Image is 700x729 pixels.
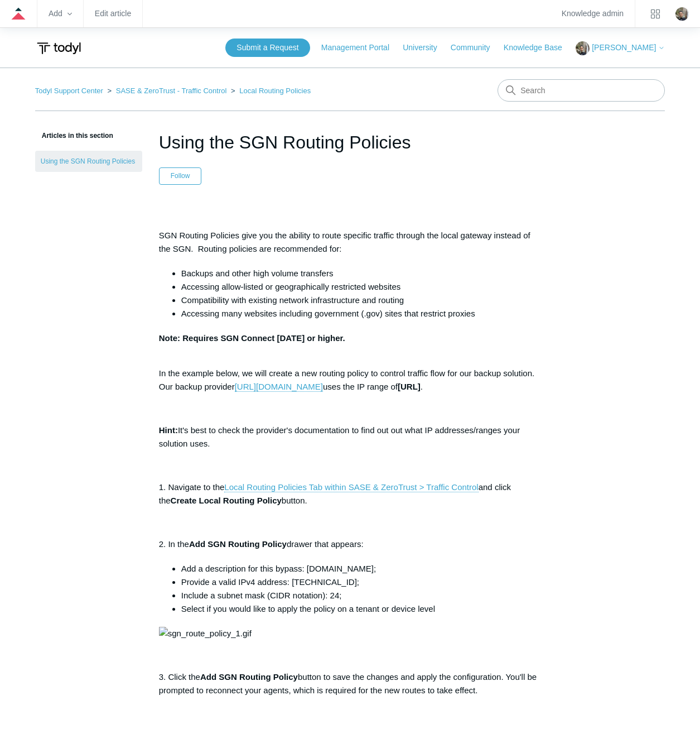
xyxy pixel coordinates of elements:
[35,151,142,172] a: Using the SGN Routing Policies
[675,7,689,21] img: user avatar
[229,87,311,95] li: Local Routing Policies
[562,11,624,17] a: Knowledge admin
[323,382,398,391] span: uses the IP range of
[105,87,229,95] li: SASE & ZeroTrust - Traffic Control
[287,539,364,549] span: drawer that appears:
[181,564,376,573] span: Add a description for this bypass: [DOMAIN_NAME];
[225,39,310,57] a: Submit a Request
[403,42,448,54] a: University
[398,382,421,391] span: [URL]
[159,333,345,343] strong: Note: Requires SGN Connect [DATE] or higher.
[159,672,200,682] span: 3. Click the
[35,38,83,59] img: Todyl Support Center Help Center home page
[159,482,225,492] span: 1. Navigate to the
[159,229,541,256] p: SGN Routing Policies give you the ability to route specific traffic through the local gateway ins...
[95,11,131,17] a: Edit article
[159,672,537,695] span: button to save the changes and apply the configuration. You'll be prompted to reconnect your agen...
[159,368,534,391] span: In the example below, we will create a new routing policy to control traffic flow for our backup ...
[181,280,541,294] li: Accessing allow-listed or geographically restricted websites
[159,627,252,640] img: sgn_route_policy_1.gif
[498,79,665,102] input: Search
[116,87,227,95] a: SASE & ZeroTrust - Traffic Control
[159,482,511,505] span: and click the
[181,307,541,320] li: Accessing many websites including government (.gov) sites that restrict proxies
[35,87,105,95] li: Todyl Support Center
[675,7,689,21] zd-hc-trigger: Click your profile icon to open the profile menu
[181,294,541,307] li: Compatibility with existing network infrastructure and routing
[504,42,573,54] a: Knowledge Base
[200,672,298,682] span: Add SGN Routing Policy
[181,267,541,280] li: Backups and other high volume transfers
[235,382,323,392] a: [URL][DOMAIN_NAME]
[189,539,287,549] span: Add SGN Routing Policy
[35,132,113,140] span: Articles in this section
[421,382,423,391] span: .
[224,482,478,492] a: Local Routing Policies Tab within SASE & ZeroTrust > Traffic Control
[181,577,359,587] span: Provide a valid IPv4 address: [TECHNICAL_ID];
[235,382,323,391] span: [URL][DOMAIN_NAME]
[171,496,282,505] span: Create Local Routing Policy
[451,42,501,54] a: Community
[181,604,435,613] span: Select if you would like to apply the policy on a tenant or device level
[592,43,656,52] span: [PERSON_NAME]
[49,11,72,17] zd-hc-trigger: Add
[159,539,189,549] span: 2. In the
[282,496,307,505] span: button.
[159,167,202,184] button: Follow Article
[159,425,178,435] span: Hint:
[239,87,311,95] a: Local Routing Policies
[576,41,665,55] button: [PERSON_NAME]
[35,87,103,95] a: Todyl Support Center
[181,591,342,600] span: Include a subnet mask (CIDR notation): 24;
[321,42,400,54] a: Management Portal
[159,425,520,448] span: It's best to check the provider's documentation to find out out what IP addresses/ranges your sol...
[159,129,541,156] h1: Using the SGN Routing Policies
